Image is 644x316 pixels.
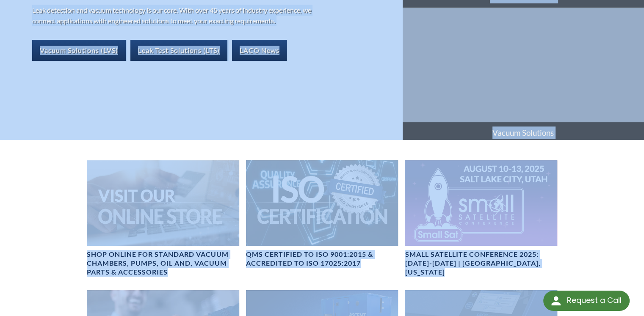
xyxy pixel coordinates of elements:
img: round button [549,294,563,308]
h4: SHOP ONLINE FOR STANDARD VACUUM CHAMBERS, PUMPS, OIL AND, VACUUM PARTS & ACCESSORIES [87,250,239,276]
a: ISO Certification headerQMS CERTIFIED to ISO 9001:2015 & Accredited to ISO 17025:2017 [246,160,398,268]
div: Request a Call [567,291,621,310]
div: Request a Call [543,291,630,311]
a: Vacuum Solutions (LVS) [32,40,126,61]
span: Vacuum Solutions [403,122,644,143]
a: Vacuum Solutions [403,8,644,143]
h4: Small Satellite Conference 2025: [DATE]-[DATE] | [GEOGRAPHIC_DATA], [US_STATE] [405,250,557,276]
a: Small Satellite Conference 2025: August 10-13 | Salt Lake City, UtahSmall Satellite Conference 20... [405,160,557,277]
a: Visit Our Online Store headerSHOP ONLINE FOR STANDARD VACUUM CHAMBERS, PUMPS, OIL AND, VACUUM PAR... [87,160,239,277]
h4: QMS CERTIFIED to ISO 9001:2015 & Accredited to ISO 17025:2017 [246,250,398,268]
p: Leak detection and vacuum technology is our core. With over 45 years of industry experience, we c... [32,5,316,26]
a: Leak Test Solutions (LTS) [130,40,227,61]
a: LACO News [232,40,287,61]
